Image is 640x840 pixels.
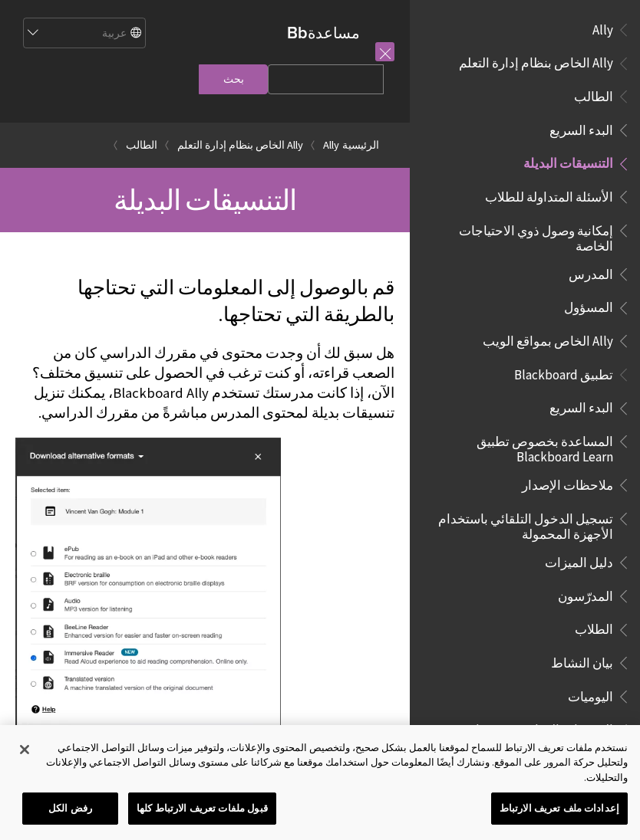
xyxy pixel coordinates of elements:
button: رفض الكل [22,792,118,825]
span: المدرّسون [558,583,613,604]
span: المسؤول [564,295,613,316]
a: الرئيسية [342,136,379,155]
span: Ally [592,17,613,38]
a: Ally [323,136,339,155]
div: نستخدم ملفات تعريف الارتباط للسماح لموقعنا بالعمل بشكل صحيح، ولتخصيص المحتوى والإعلانات، ولتوفير ... [45,740,628,786]
a: Ally الخاص بنظام إدارة التعلم [177,136,303,155]
span: الطالب [574,84,613,104]
input: بحث [199,64,268,94]
span: المساعدة بخصوص تطبيق Blackboard Learn [428,428,613,464]
span: تسجيل الدخول التلقائي باستخدام الأجهزة المحمولة [428,506,613,542]
span: التنسيقات البديلة [523,151,613,172]
span: ملاحظات الإصدار [522,472,613,493]
button: إغلاق [8,733,41,766]
span: التنسيقات البديلة [114,182,296,218]
span: الطلاب [575,617,613,638]
select: Site Language Selector [22,18,145,49]
p: هل سبق لك أن وجدت محتوى في مقررك الدراسي كان من الصعب قراءته، أو كنت ترغب في الحصول على تنسيق مخت... [15,343,394,424]
strong: Bb [287,23,308,43]
span: اليوميات [568,684,613,704]
span: Ally الخاص بمواقع الويب [483,328,613,349]
img: alternative formats modal [15,438,281,776]
span: البدء السريع [549,117,613,138]
a: الطالب [126,136,157,155]
button: إعدادات ملف تعريف الارتباط [491,792,628,825]
span: المقررات الدراسية ومنتديات المجموعات [428,717,613,753]
span: تطبيق Blackboard [514,362,613,382]
p: قم بالوصول إلى المعلومات التي تحتاجها بالطريقة التي تحتاجها. [15,274,394,330]
span: Ally الخاص بنظام إدارة التعلم [459,51,613,71]
span: المدرس [569,261,613,282]
nav: Book outline for Anthology Ally Help [419,17,631,354]
span: إمكانية وصول ذوي الاحتياجات الخاصة [444,218,613,254]
a: مساعدةBb [287,23,360,42]
span: البدء السريع [549,395,613,416]
span: بيان النشاط [551,650,613,671]
span: الأسئلة المتداولة للطلاب [485,184,613,205]
span: دليل الميزات [545,550,613,570]
button: قبول ملفات تعريف الارتباط كلها [128,792,276,825]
